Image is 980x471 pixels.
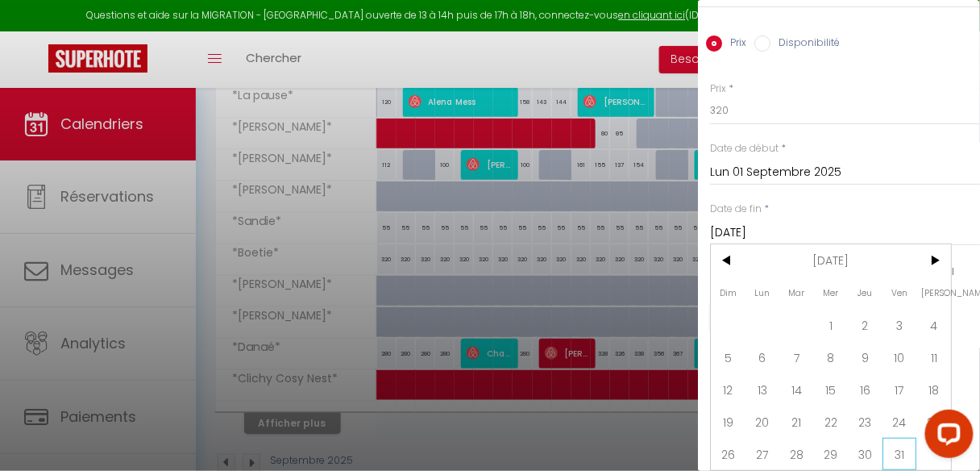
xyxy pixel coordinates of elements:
span: 15 [814,373,849,406]
label: Prix [722,35,746,53]
span: 18 [916,373,951,406]
span: Jeu [848,277,882,309]
label: Disponibilité [770,35,840,53]
span: 11 [916,341,951,373]
span: 5 [711,341,745,373]
span: 16 [848,373,882,406]
span: 1 [814,309,849,341]
span: Mer [814,277,849,309]
span: 10 [882,341,917,373]
label: Date de fin [710,202,762,217]
label: Prix [710,81,726,97]
span: 27 [745,438,780,470]
span: > [916,244,951,277]
span: 2 [848,309,882,341]
span: Lun [745,277,780,309]
span: 24 [882,406,917,438]
span: 6 [745,341,780,373]
span: 21 [779,406,814,438]
span: 9 [848,341,882,373]
label: Date de début [710,141,779,156]
span: 26 [711,438,745,470]
span: 31 [882,438,917,470]
span: 12 [711,373,745,406]
span: 7 [779,341,814,373]
span: [PERSON_NAME] [916,277,951,309]
iframe: LiveChat chat widget [912,403,980,471]
span: 13 [745,373,780,406]
span: 19 [711,406,745,438]
span: 20 [745,406,780,438]
span: Dim [711,277,745,309]
span: 23 [848,406,882,438]
span: 29 [814,438,849,470]
span: 22 [814,406,849,438]
span: 3 [882,309,917,341]
span: 30 [848,438,882,470]
span: 28 [779,438,814,470]
span: Ven [882,277,917,309]
span: Mar [779,277,814,309]
span: 4 [916,309,951,341]
span: [DATE] [745,244,917,277]
span: 17 [882,373,917,406]
span: < [711,244,745,277]
span: 8 [814,341,849,373]
span: 14 [779,373,814,406]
